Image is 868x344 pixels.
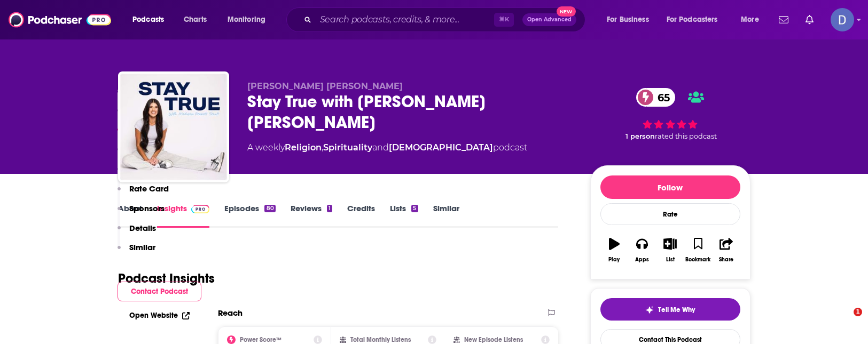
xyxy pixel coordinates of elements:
button: Open AdvancedNew [522,13,576,26]
span: ⌘ K [494,13,514,27]
a: Credits [347,203,375,228]
div: 80 [264,205,275,212]
span: , [322,142,323,153]
div: Play [608,257,620,263]
span: Monitoring [228,12,265,27]
span: New [557,6,576,17]
div: Search podcasts, credits, & more... [296,7,596,32]
button: Show profile menu [831,8,854,31]
button: List [656,231,684,269]
div: List [666,257,675,263]
div: 5 [411,205,418,212]
span: and [372,142,389,153]
span: More [741,12,759,27]
button: open menu [733,11,772,28]
iframe: Intercom live chat [832,308,857,333]
img: Stay True with Madison Prewett Troutt [120,74,227,180]
button: open menu [125,11,178,28]
div: Bookmark [685,257,710,263]
button: open menu [599,11,662,28]
h2: Total Monthly Listens [350,336,411,343]
button: Details [118,223,156,243]
a: Charts [177,11,213,28]
a: [DEMOGRAPHIC_DATA] [389,142,493,153]
div: Share [719,257,733,263]
h2: Reach [218,308,243,318]
div: Apps [635,257,649,263]
span: 65 [647,88,675,107]
div: 65 1 personrated this podcast [590,81,750,147]
span: [PERSON_NAME] [PERSON_NAME] [247,81,403,91]
button: Play [600,231,628,269]
h2: New Episode Listens [464,336,523,343]
a: Episodes80 [224,203,275,228]
a: Spirituality [323,142,372,153]
button: tell me why sparkleTell Me Why [600,298,740,321]
a: Open Website [129,311,190,320]
div: 1 [327,205,332,212]
img: Podchaser - Follow, Share and Rate Podcasts [9,10,111,30]
span: Open Advanced [527,17,572,22]
button: Contact Podcast [118,282,201,301]
button: Bookmark [684,231,712,269]
span: Tell Me Why [658,306,695,314]
button: Share [712,231,740,269]
span: rated this podcast [655,132,717,140]
span: Charts [184,12,207,27]
a: Show notifications dropdown [775,11,793,29]
a: 65 [636,88,675,107]
button: Apps [628,231,656,269]
a: Show notifications dropdown [801,11,818,29]
a: Lists5 [390,203,418,228]
span: 1 [854,308,862,316]
div: Rate [600,203,740,225]
span: For Podcasters [667,12,718,27]
input: Search podcasts, credits, & more... [316,11,494,28]
button: open menu [660,11,733,28]
h2: Power Score™ [240,336,281,343]
span: Podcasts [132,12,164,27]
a: Similar [433,203,459,228]
p: Sponsors [129,203,165,213]
span: For Business [607,12,649,27]
a: Reviews1 [291,203,332,228]
span: 1 person [625,132,655,140]
img: tell me why sparkle [645,306,654,314]
img: User Profile [831,8,854,31]
p: Details [129,223,156,233]
span: Logged in as dianawurster [831,8,854,31]
button: Sponsors [118,203,165,223]
div: A weekly podcast [247,141,527,154]
button: Similar [118,242,155,262]
button: Follow [600,175,740,199]
p: Similar [129,242,155,252]
button: open menu [220,11,279,28]
a: Religion [285,142,322,153]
